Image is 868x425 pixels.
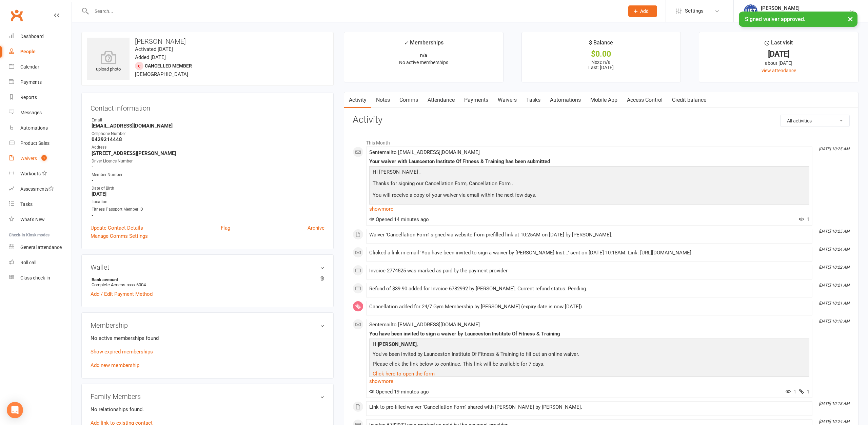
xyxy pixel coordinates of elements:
i: ✓ [404,40,408,46]
div: Email [92,117,324,123]
img: thumb_image1711312309.png [744,4,757,18]
a: Product Sales [9,136,72,151]
p: Please click the link below to continue. This link will be available for 7 days. [371,360,808,370]
div: [PERSON_NAME] [761,5,849,11]
div: Product Sales [20,140,50,146]
strong: [EMAIL_ADDRESS][DOMAIN_NAME] [92,123,324,129]
i: [DATE] 10:21 AM [819,283,849,288]
li: This Month [353,136,850,147]
a: Credit balance [667,92,711,108]
a: show more [369,376,809,386]
span: 1 [786,389,796,395]
div: Messages [20,110,42,115]
time: Activated [DATE] [135,46,173,52]
div: Invoice 2774525 was marked as paid by the payment provider [369,268,809,274]
a: General attendance kiosk mode [9,240,72,255]
div: about [DATE] [705,59,852,67]
div: Open Intercom Messenger [7,402,23,418]
p: You've been invited by Launceston Institute Of Fitness & Training to fill out an online waiver. [371,350,808,360]
strong: [PERSON_NAME] [378,341,417,347]
h3: [PERSON_NAME] [87,38,328,45]
div: General attendance [20,245,62,250]
a: Add new membership [91,362,139,368]
div: $0.00 [528,51,675,58]
a: Show expired memberships [91,349,153,355]
div: Roll call [20,260,36,265]
a: show more [369,204,809,214]
div: Cellphone Number [92,131,324,137]
div: upload photo [87,51,130,73]
div: Waivers [20,156,37,161]
a: Add / Edit Payment Method [91,290,153,298]
a: Mobile App [586,92,622,108]
div: Link to pre-filled waiver 'Cancellation Form' shared with [PERSON_NAME] by [PERSON_NAME]. [369,404,809,410]
span: 1 [41,155,47,161]
span: Opened 19 minutes ago [369,389,429,395]
a: What's New [9,212,72,227]
div: You have been invited to sign a waiver by Launceston Institute Of Fitness & Training [369,331,809,337]
i: [DATE] 10:21 AM [819,301,849,306]
div: Assessments [20,186,54,192]
a: Dashboard [9,29,72,44]
a: Payments [459,92,493,108]
a: People [9,44,72,59]
span: Sent email to [EMAIL_ADDRESS][DOMAIN_NAME] [369,149,480,155]
div: Member Number [92,172,324,178]
div: Reports [20,95,37,100]
a: Access Control [622,92,667,108]
a: Update Contact Details [91,224,143,232]
span: 1 [799,389,809,395]
div: Fitness Passport Member ID [92,206,324,213]
div: Class check-in [20,275,50,281]
h3: Activity [353,115,850,125]
strong: n/a [420,53,427,58]
div: Cancellation added for 24/7 Gym Membership by [PERSON_NAME] (expiry date is now [DATE]) [369,304,809,310]
p: No active memberships found [91,334,324,342]
time: Added [DATE] [135,54,166,60]
i: [DATE] 10:24 AM [819,419,849,424]
div: Location [92,199,324,205]
a: Messages [9,105,72,120]
h3: Family Members [91,393,324,400]
span: Settings [685,3,704,19]
span: Opened 14 minutes ago [369,216,429,223]
a: Reports [9,90,72,105]
a: Tasks [9,197,72,212]
p: Thanks for signing our Cancellation Form, Cancellation Form . [371,179,808,189]
a: Manage Comms Settings [91,232,148,240]
a: Waivers [493,92,521,108]
div: Last visit [765,38,793,51]
i: [DATE] 10:22 AM [819,265,849,270]
i: [DATE] 10:25 AM [819,229,849,234]
a: Tasks [521,92,545,108]
a: Waivers 1 [9,151,72,166]
a: view attendance [762,68,796,73]
div: Address [92,144,324,151]
p: Hi , [371,340,808,350]
div: Tasks [20,201,33,207]
span: [DEMOGRAPHIC_DATA] [135,71,188,77]
h3: Membership [91,322,324,329]
a: Automations [545,92,586,108]
i: [DATE] 10:24 AM [819,247,849,252]
span: Sent email to [EMAIL_ADDRESS][DOMAIN_NAME] [369,322,480,328]
a: Flag [221,224,230,232]
a: Click here to open the form [373,371,435,377]
h3: Contact information [91,102,324,112]
strong: 0429214448 [92,136,324,142]
a: Payments [9,75,72,90]
strong: [STREET_ADDRESS][PERSON_NAME] [92,150,324,156]
div: Workouts [20,171,41,176]
h3: Wallet [91,264,324,271]
li: Complete Access [91,276,324,288]
a: Roll call [9,255,72,270]
strong: - [92,212,324,218]
i: [DATE] 10:18 AM [819,319,849,324]
a: Class kiosk mode [9,270,72,286]
p: You will receive a copy of your waiver via email within the next few days. [371,191,808,201]
div: Driver Licence Number [92,158,324,165]
span: No active memberships [399,60,448,65]
div: [DATE] [705,51,852,58]
a: Activity [344,92,371,108]
p: Next: n/a Last: [DATE] [528,59,675,70]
